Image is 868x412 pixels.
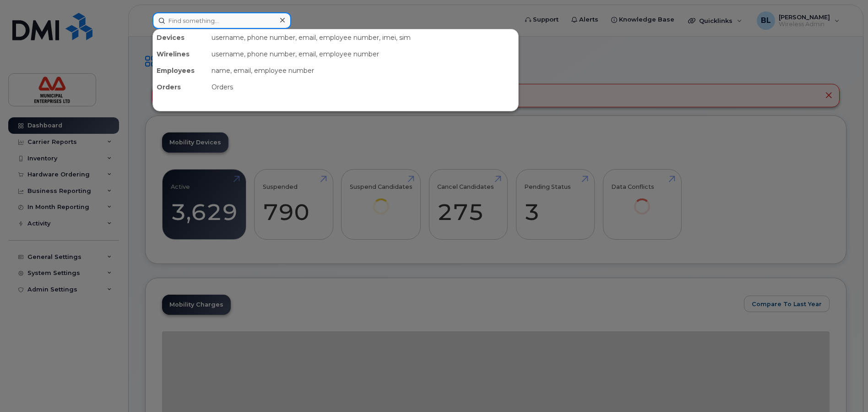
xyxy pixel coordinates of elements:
[208,62,518,79] div: name, email, employee number
[208,79,518,95] div: Orders
[208,29,518,46] div: username, phone number, email, employee number, imei, sim
[208,46,518,62] div: username, phone number, email, employee number
[153,46,208,62] div: Wirelines
[153,29,208,46] div: Devices
[153,79,208,95] div: Orders
[153,62,208,79] div: Employees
